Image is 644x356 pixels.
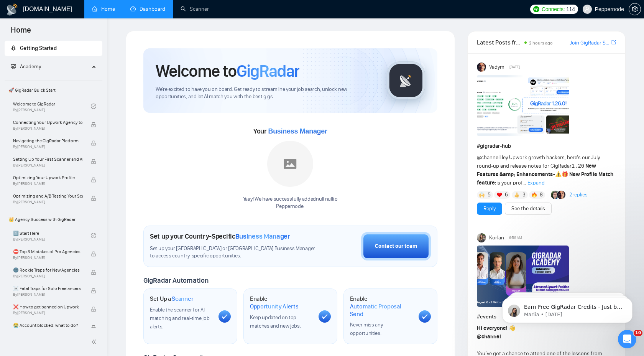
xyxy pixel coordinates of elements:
[13,303,83,311] span: ❌ How to get banned on Upwork
[509,64,520,71] span: [DATE]
[479,192,485,198] img: 🙌
[13,285,83,292] span: ☠️ Fatal Traps for Solo Freelancers
[6,3,18,16] img: logo
[555,171,562,178] span: ⚠️
[91,288,96,293] span: lock
[570,39,610,47] a: Join GigRadar Slack Community
[375,242,417,251] div: Contact our team
[91,196,96,201] span: lock
[529,40,553,46] span: 2 hours ago
[489,234,504,242] span: Korlan
[505,203,552,215] button: See the details
[250,295,312,310] h1: Enable
[611,39,616,45] span: export
[13,266,83,274] span: 🌚 Rookie Traps for New Agencies
[11,63,41,70] span: Academy
[514,192,519,198] img: 👍
[13,274,83,279] span: By [PERSON_NAME]
[91,159,96,164] span: lock
[527,180,545,186] span: Expand
[156,86,375,101] span: We're excited to have you on board. Get ready to streamline your job search, unlock new opportuni...
[181,6,209,12] a: searchScanner
[150,245,319,260] span: Set up your [GEOGRAPHIC_DATA] or [GEOGRAPHIC_DATA] Business Manager to access country-specific op...
[268,127,327,135] span: Business Manager
[13,321,83,329] span: 😭 Account blocked: what to do?
[488,191,491,199] span: 5
[13,311,83,315] span: By [PERSON_NAME]
[13,137,83,145] span: Navigating the GigRadar Platform
[629,6,641,12] span: setting
[542,5,565,13] span: Connects:
[572,163,585,169] code: 1.26
[156,61,299,81] h1: Welcome to
[477,233,486,242] img: Korlan
[150,307,209,330] span: Enable the scanner for AI matching and real-time job alerts.
[13,255,83,260] span: By [PERSON_NAME]
[511,204,545,213] a: See the details
[491,282,644,335] iframe: Intercom notifications message
[505,191,508,199] span: 6
[11,64,16,69] span: fund-projection-screen
[350,295,412,318] h1: Enable
[566,5,575,13] span: 114
[172,295,193,303] span: Scanner
[5,41,102,56] li: Getting Started
[5,212,102,227] span: 👑 Agency Success with GigRadar
[629,6,641,12] a: setting
[235,232,290,241] span: Business Manager
[91,140,96,146] span: lock
[91,338,99,346] span: double-left
[20,63,41,70] span: Academy
[350,303,412,318] span: Automatic Proposal Send
[477,75,569,136] img: F09AC4U7ATU-image.png
[13,227,91,244] a: 1️⃣ Start HereBy[PERSON_NAME]
[350,321,383,336] span: Never miss any opportunities.
[483,204,496,213] a: Reply
[522,191,526,199] span: 3
[477,63,486,72] img: Vadym
[497,192,502,198] img: ❤️
[253,127,327,135] span: Your
[150,295,193,303] h1: Set Up a
[477,142,616,150] h1: # gigradar-hub
[634,330,642,336] span: 10
[130,6,165,12] a: dashboardDashboard
[477,38,522,47] span: Latest Posts from the GigRadar Community
[13,98,91,115] a: Welcome to GigRadarBy[PERSON_NAME]
[267,141,313,187] img: placeholder.png
[150,232,290,241] h1: Set up your Country-Specific
[585,7,590,12] span: user
[618,330,636,348] iframe: Intercom live chat
[91,251,96,257] span: lock
[250,303,299,310] span: Opportunity Alerts
[91,104,96,109] span: check-circle
[13,155,83,163] span: Setting Up Your First Scanner and Auto-Bidder
[143,276,208,285] span: GigRadar Automation
[569,191,588,199] a: 2replies
[91,325,96,330] span: lock
[91,122,96,127] span: lock
[11,45,16,51] span: rocket
[361,232,431,260] button: Contact our team
[13,145,83,149] span: By [PERSON_NAME]
[91,233,96,238] span: check-circle
[13,200,83,204] span: By [PERSON_NAME]
[477,203,502,215] button: Reply
[477,154,499,161] span: @channel
[13,292,83,297] span: By [PERSON_NAME]
[91,177,96,183] span: lock
[92,6,115,12] a: homeHome
[551,191,559,199] img: Alex B
[243,196,338,210] div: Yaay! We have successfully added null null to
[387,61,425,100] img: gigradar-logo.png
[629,3,641,15] button: setting
[91,307,96,312] span: lock
[532,192,537,198] img: 🔥
[477,154,613,186] span: Hey Upwork growth hackers, here's our July round-up and release notes for GigRadar • is your prof...
[20,45,57,51] span: Getting Started
[562,171,568,178] span: 🎁
[13,192,83,200] span: Optimizing and A/B Testing Your Scanner for Better Results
